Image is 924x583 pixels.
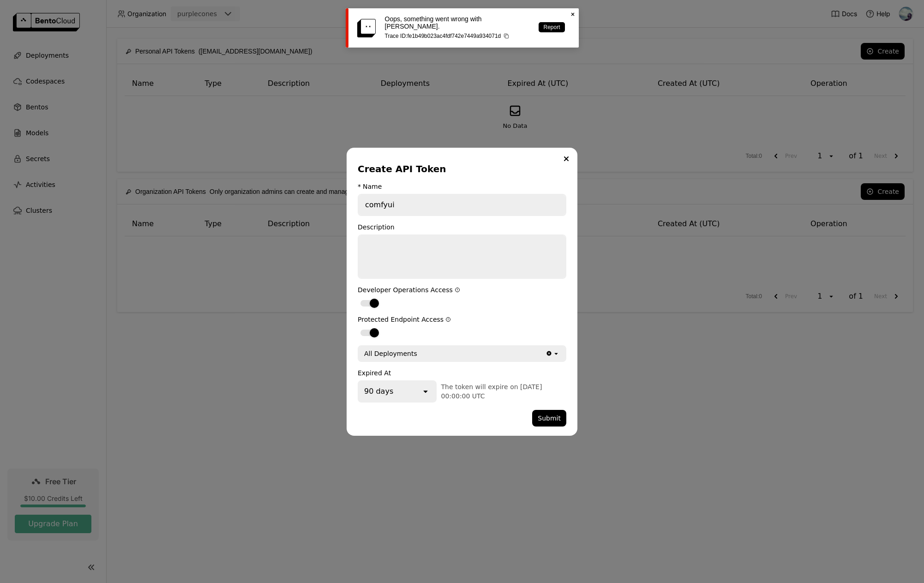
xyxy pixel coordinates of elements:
[569,11,576,18] svg: Close
[552,350,560,357] svg: open
[364,386,393,397] div: 90 days
[358,223,566,231] div: Description
[358,369,566,377] div: Expired At
[363,183,382,190] div: Name
[364,349,417,358] div: All Deployments
[385,33,530,39] p: Trace ID: fe1b49b023ac4fdf742e7449a934071d
[385,15,530,30] p: Oops, something went wrong with [PERSON_NAME].
[358,286,566,294] div: Developer Operations Access
[561,153,572,164] button: Close
[347,148,577,436] div: dialog
[358,162,563,175] div: Create API Token
[539,22,564,32] a: Report
[418,349,419,358] input: Selected All Deployments.
[532,410,566,427] button: Submit
[421,387,430,396] svg: open
[546,350,552,357] svg: Clear value
[358,316,566,323] div: Protected Endpoint Access
[441,383,542,400] span: The token will expire on [DATE] 00:00:00 UTC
